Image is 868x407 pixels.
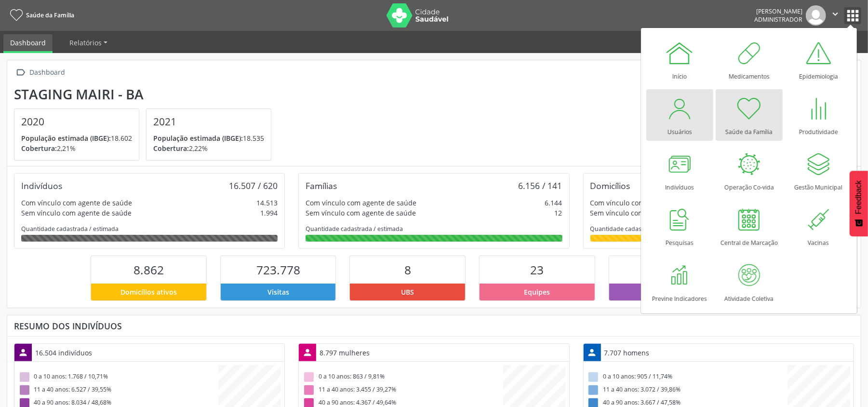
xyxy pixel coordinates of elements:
span: Administrador [754,15,802,24]
div: 11 a 40 anos: 3.072 / 39,86% [587,383,788,396]
div: 16.507 / 620 [229,180,278,191]
a: Atividade Coletiva [716,256,783,308]
a: Central de Marcação [716,200,783,252]
a: Início [646,34,713,85]
span: Visitas [267,287,289,297]
span: UBS [401,287,414,297]
span: População estimada (IBGE): [21,134,111,143]
img: img [806,5,826,26]
h4: 2020 [21,116,132,128]
div: Famílias [306,180,337,191]
span: 8.862 [134,262,164,278]
div: Com vínculo com agente de saúde [306,198,416,208]
div: 0 a 10 anos: 863 / 9,81% [302,370,503,383]
div: 11 a 40 anos: 6.527 / 39,55% [18,383,218,396]
span: Feedback [855,180,863,214]
span: 8 [404,262,411,278]
i: person [18,347,28,358]
a: Vacinas [785,200,852,252]
span: Saúde da Família [26,11,74,19]
a: Previne Indicadores [646,256,713,308]
a: Epidemiologia [785,34,852,85]
div: Quantidade cadastrada / estimada [590,225,847,233]
div: 14.513 [256,198,278,208]
div: [PERSON_NAME] [754,7,802,15]
span: População estimada (IBGE): [153,134,243,143]
span: Equipes [524,287,550,297]
h4: 2021 [153,116,264,128]
p: 18.602 [21,133,132,143]
div: 1.994 [260,208,278,218]
button: Feedback - Mostrar pesquisa [850,171,868,236]
div: 6.144 [545,198,562,208]
i:  [14,66,28,80]
a: Saúde da Família [7,7,74,23]
div: Indivíduos [21,180,62,191]
p: 2,21% [21,143,132,153]
span: 723.778 [256,262,300,278]
div: 11 a 40 anos: 3.455 / 39,27% [302,383,503,396]
a: Produtividade [785,89,852,141]
button:  [826,5,844,26]
a: Pesquisas [646,200,713,252]
div: Sem vínculo com agente de saúde [306,208,416,218]
a: Relatórios [63,34,114,51]
div: 6.156 / 141 [519,180,562,191]
span: Relatórios [69,38,102,47]
span: Cobertura: [21,144,57,153]
div: Sem vínculo com agente de saúde [590,208,701,218]
a:  Dashboard [14,66,67,80]
div: Resumo dos indivíduos [14,321,854,331]
a: Medicamentos [716,34,783,85]
div: Com vínculo com agente de saúde [590,198,701,208]
a: Usuários [646,89,713,141]
span: Domicílios ativos [120,287,177,297]
a: Gestão Municipal [785,145,852,196]
i: person [587,347,598,358]
div: Sem vínculo com agente de saúde [21,208,132,218]
div: Com vínculo com agente de saúde [21,198,132,208]
div: Dashboard [28,66,67,80]
p: 2,22% [153,143,264,153]
a: Dashboard [3,34,53,53]
a: Operação Co-vida [716,145,783,196]
span: Cobertura: [153,144,189,153]
div: 8.797 mulheres [316,344,373,361]
a: Indivíduos [646,145,713,196]
button: apps [844,7,861,24]
p: 18.535 [153,133,264,143]
div: 16.504 indivíduos [32,344,95,361]
span: 23 [530,262,544,278]
div: Quantidade cadastrada / estimada [306,225,562,233]
div: Quantidade cadastrada / estimada [21,225,278,233]
div: 0 a 10 anos: 905 / 11,74% [587,370,788,383]
div: 12 [555,208,562,218]
div: 0 a 10 anos: 1.768 / 10,71% [18,370,218,383]
i: person [302,347,313,358]
div: Domicílios [590,180,630,191]
div: Staging Mairi - BA [14,86,278,102]
div: 7.707 homens [601,344,653,361]
i:  [830,9,841,19]
a: Saúde da Família [716,89,783,141]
